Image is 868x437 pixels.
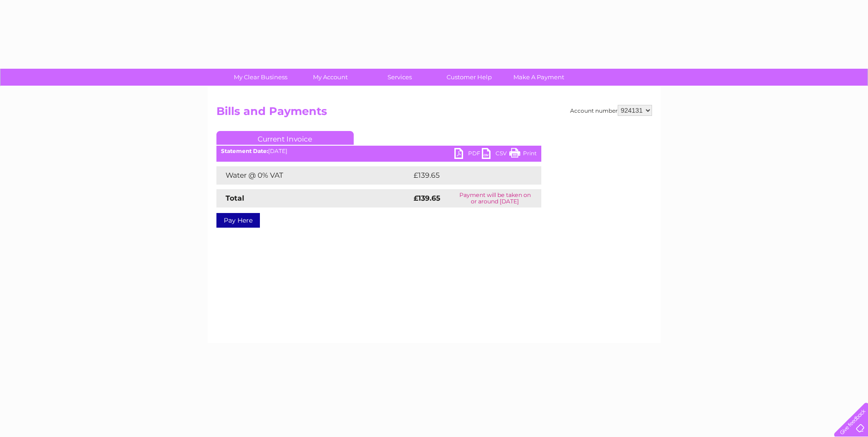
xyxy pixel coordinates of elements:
[414,194,440,202] strong: £139.65
[223,69,298,86] a: My Clear Business
[292,69,368,86] a: My Account
[216,105,652,122] h2: Bills and Payments
[216,213,260,228] a: Pay Here
[454,148,482,161] a: PDF
[216,166,411,185] td: Water @ 0% VAT
[509,148,537,161] a: Print
[570,105,652,116] div: Account number
[362,69,437,86] a: Services
[449,189,541,208] td: Payment will be taken on or around [DATE]
[431,69,507,86] a: Customer Help
[482,148,509,161] a: CSV
[411,166,524,185] td: £139.65
[501,69,577,86] a: Make A Payment
[221,147,268,154] b: Statement Date:
[216,131,354,145] a: Current Invoice
[216,148,541,154] div: [DATE]
[226,194,244,202] strong: Total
